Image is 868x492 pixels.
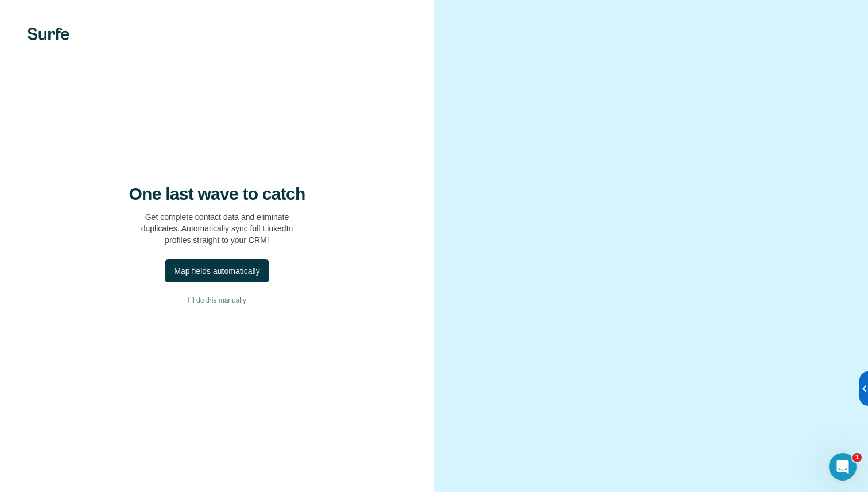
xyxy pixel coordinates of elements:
h4: One last wave to catch [129,184,305,204]
button: I’ll do this manually [23,292,411,309]
p: Get complete contact data and eliminate duplicates. Automatically sync full LinkedIn profiles str... [141,211,293,246]
div: Map fields automatically [174,265,259,277]
span: 1 [852,453,862,462]
img: Surfe's logo [28,28,69,40]
iframe: Intercom live chat [829,453,857,481]
span: I’ll do this manually [188,295,246,305]
button: Map fields automatically [165,259,269,282]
